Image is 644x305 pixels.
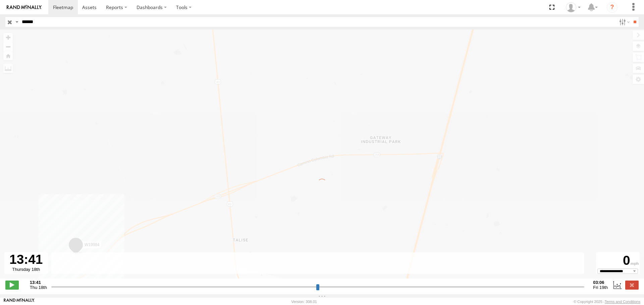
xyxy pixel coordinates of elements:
[607,2,618,13] i: ?
[291,300,317,304] div: Version: 308.01
[625,281,639,289] label: Close
[574,300,640,304] div: © Copyright 2025 -
[4,298,35,305] a: Visit our Website
[5,281,19,289] label: Play/Stop
[616,17,631,27] label: Search Filter Options
[30,285,47,290] span: Thu 18th Sep 2025
[14,17,19,27] label: Search Query
[563,2,583,12] div: Caseta Laredo TX
[7,5,42,10] img: rand-logo.svg
[593,285,608,290] span: Fri 19th Sep 2025
[605,300,640,304] a: Terms and Conditions
[597,253,639,269] div: 0
[593,280,608,285] strong: 03:06
[30,280,47,285] strong: 13:41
